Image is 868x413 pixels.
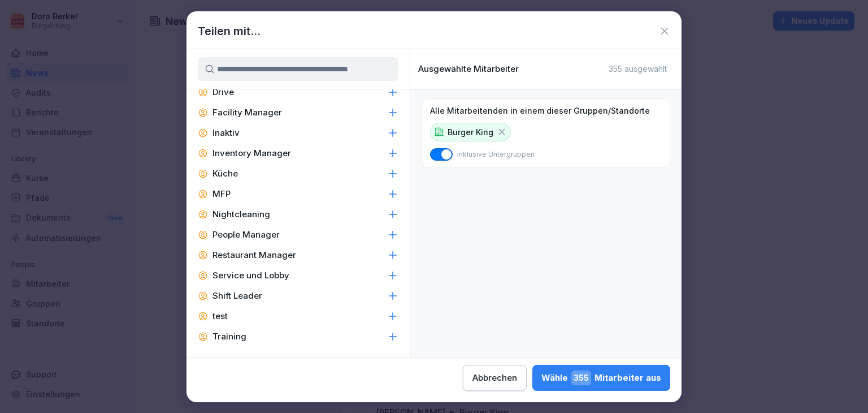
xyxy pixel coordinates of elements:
p: Training [212,331,246,342]
p: Drive [212,87,234,98]
div: Wähle Mitarbeiter aus [541,371,661,385]
p: Inklusive Untergruppen [457,149,535,160]
p: Burger King [448,126,493,138]
button: Abbrechen [463,365,527,391]
p: Nightcleaning [212,209,270,220]
p: 355 ausgewählt [609,64,667,74]
p: Shift Leader [212,290,262,302]
p: Inaktiv [212,127,240,139]
p: Inventory Manager [212,148,291,159]
span: 355 [571,371,591,385]
p: Service und Lobby [212,270,289,281]
p: Küche [212,168,238,179]
p: test [212,311,228,322]
p: People Manager [212,229,280,240]
p: Alle Mitarbeitenden in einem dieser Gruppen/Standorte [430,106,650,116]
h1: Teilen mit... [198,23,261,40]
div: Abbrechen [472,372,517,384]
p: Ausgewählte Mitarbeiter [418,64,519,74]
button: Wähle355Mitarbeiter aus [532,365,670,391]
p: Restaurant Manager [212,249,296,261]
p: Facility Manager [212,107,282,118]
p: MFP [212,188,231,200]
